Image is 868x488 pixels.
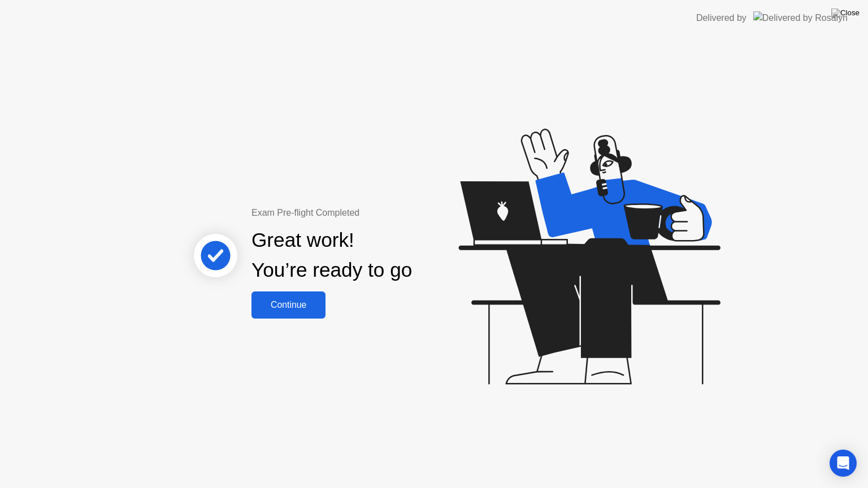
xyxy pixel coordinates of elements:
[255,300,322,310] div: Continue
[251,225,412,285] div: Great work! You’re ready to go
[753,11,848,24] img: Delivered by Rosalyn
[696,11,747,25] div: Delivered by
[251,206,485,220] div: Exam Pre-flight Completed
[251,291,325,319] button: Continue
[830,450,857,477] div: Open Intercom Messenger
[831,8,860,18] img: Close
